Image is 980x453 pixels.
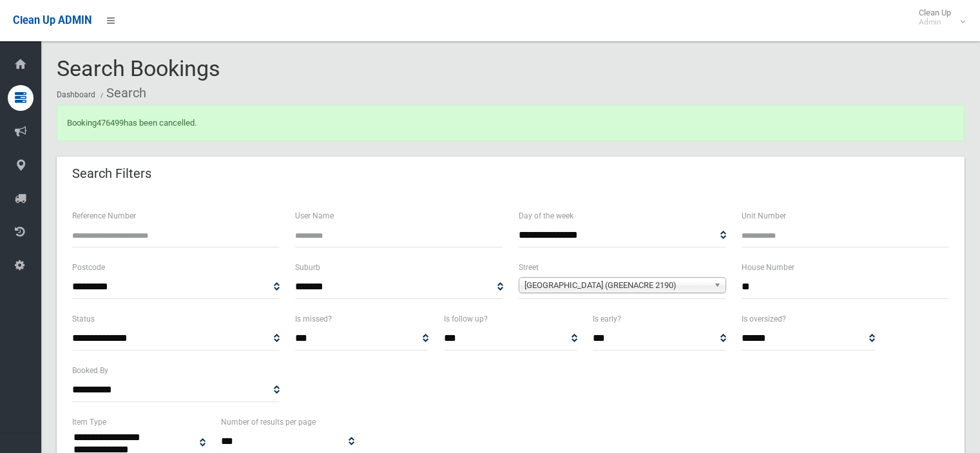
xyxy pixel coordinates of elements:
[57,55,220,81] span: Search Bookings
[295,209,334,223] label: User Name
[742,209,786,223] label: Unit Number
[13,14,91,26] span: Clean Up ADMIN
[72,415,106,429] label: Item Type
[444,312,488,326] label: Is follow up?
[593,312,621,326] label: Is early?
[519,209,573,223] label: Day of the week
[742,260,794,275] label: House Number
[295,260,320,275] label: Suburb
[97,81,146,105] li: Search
[919,17,951,27] small: Admin
[519,260,539,275] label: Street
[912,8,964,27] span: Clean Up
[295,312,332,326] label: Is missed?
[57,90,95,99] a: Dashboard
[524,278,709,293] span: [GEOGRAPHIC_DATA] (GREENACRE 2190)
[97,118,124,128] a: 476499
[57,105,965,141] div: Booking has been cancelled.
[72,209,136,223] label: Reference Number
[221,415,316,429] label: Number of results per page
[72,363,108,378] label: Booked By
[57,161,167,186] header: Search Filters
[72,260,105,275] label: Postcode
[72,312,95,326] label: Status
[742,312,786,326] label: Is oversized?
